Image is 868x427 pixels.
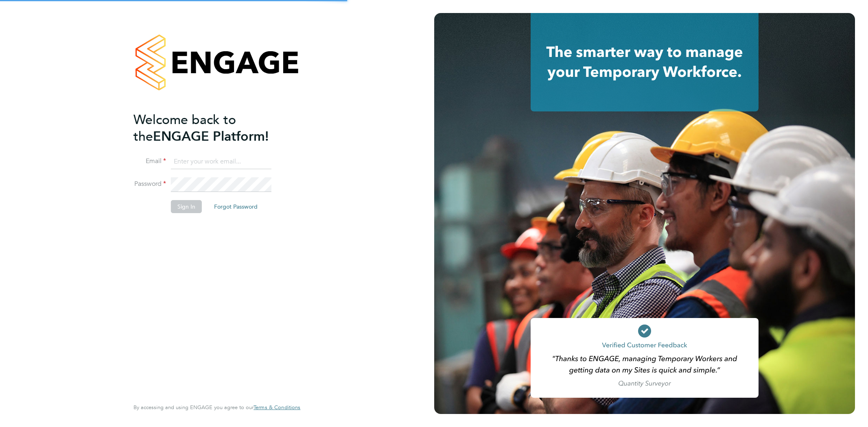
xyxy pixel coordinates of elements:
[208,200,264,213] button: Forgot Password
[254,404,300,411] a: Terms & Conditions
[254,404,300,411] span: Terms & Conditions
[133,157,166,166] label: Email
[171,155,271,169] input: Enter your work email...
[133,112,236,144] span: Welcome back to the
[133,111,292,145] h2: ENGAGE Platform!
[171,200,202,213] button: Sign In
[133,404,300,411] span: By accessing and using ENGAGE you agree to our
[133,180,166,188] label: Password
